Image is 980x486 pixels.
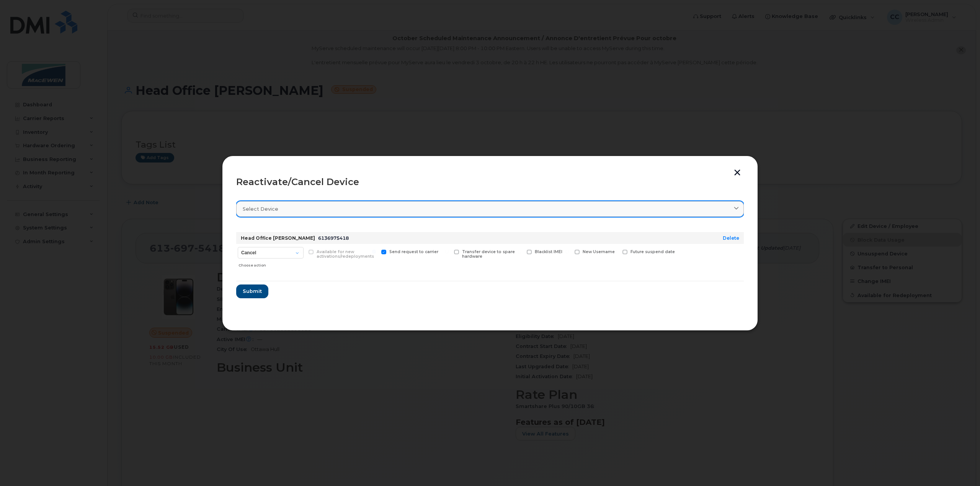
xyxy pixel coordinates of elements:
[236,201,744,217] a: Select device
[723,235,739,241] a: Delete
[238,259,304,268] div: Choose action
[630,249,675,254] span: Future suspend date
[317,249,374,259] span: Available for new activations/redeployments
[243,205,278,213] span: Select device
[518,250,521,254] input: Blacklist IMEI
[299,250,303,254] input: Available for new activations/redeployments
[445,250,449,254] input: Transfer device to spare hardware
[535,249,562,254] span: Blacklist IMEI
[241,235,315,241] strong: Head Office [PERSON_NAME]
[236,177,744,187] div: Reactivate/Cancel Device
[318,235,349,241] span: 6136975418
[462,249,515,259] span: Transfer device to spare hardware
[372,250,376,254] input: Send request to carrier
[389,249,438,254] span: Send request to carrier
[565,250,569,254] input: New Username
[236,284,268,298] button: Submit
[613,250,617,254] input: Future suspend date
[583,249,615,254] span: New Username
[243,288,262,295] span: Submit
